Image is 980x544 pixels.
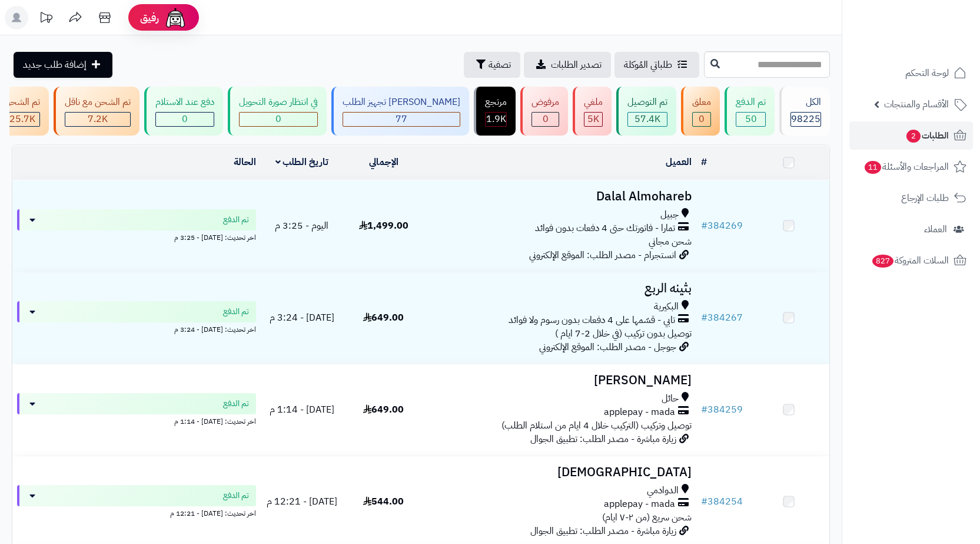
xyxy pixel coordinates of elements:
[701,219,743,233] a: #384269
[530,524,676,538] span: زيارة مباشرة - مصدر الطلب: تطبيق الجوال
[628,113,667,126] div: 57431
[509,314,675,327] span: تابي - قسّمها على 4 دفعات بدون رسوم ولا فوائد
[343,95,460,109] div: [PERSON_NAME] تجهيز الطلب
[532,113,559,126] div: 0
[17,322,256,335] div: اخر تحديث: [DATE] - 3:24 م
[501,418,692,433] span: توصيل وتركيب (التركيب خلال 4 ايام من استلام الطلب)
[429,190,692,203] h3: Dalal Almohareb
[9,112,35,126] span: 25.7K
[369,155,398,169] a: الإجمالي
[4,95,40,109] div: تم الشحن
[539,340,676,354] span: جوجل - مصدر الطلب: الموقع الإلكتروني
[518,87,570,136] a: مرفوض 0
[791,112,820,126] span: 98225
[267,494,337,509] span: [DATE] - 12:21 م
[701,494,707,509] span: #
[906,130,921,143] span: 2
[23,58,87,72] span: إضافة طلب جديد
[429,466,692,479] h3: [DEMOGRAPHIC_DATA]
[849,246,973,275] a: السلات المتروكة827
[900,33,969,58] img: logo-2.png
[701,155,707,169] a: #
[156,113,214,126] div: 0
[51,87,142,136] a: تم الشحن مع ناقل 7.2K
[736,95,766,109] div: تم الدفع
[679,87,722,136] a: معلق 0
[551,58,602,72] span: تصدير الطلبات
[529,248,676,262] span: انستجرام - مصدر الطلب: الموقع الإلكتروني
[270,311,334,325] span: [DATE] - 3:24 م
[17,506,256,519] div: اخر تحديث: [DATE] - 12:21 م
[666,155,692,169] a: العميل
[777,87,832,136] a: الكل98225
[905,65,949,81] span: لوحة التحكم
[223,214,249,226] span: تم الدفع
[234,155,256,169] a: الحالة
[275,112,281,126] span: 0
[790,95,821,109] div: الكل
[905,127,949,144] span: الطلبات
[239,95,318,109] div: في انتظار صورة التحويل
[849,153,973,181] a: المراجعات والأسئلة11
[849,59,973,87] a: لوحة التحكم
[530,432,676,446] span: زيارة مباشرة - مصدر الطلب: تطبيق الجوال
[624,58,672,72] span: طلباتي المُوكلة
[359,219,408,233] span: 1,499.00
[736,113,765,126] div: 50
[489,58,511,72] span: تصفية
[701,403,707,417] span: #
[429,374,692,387] h3: [PERSON_NAME]
[693,113,710,126] div: 0
[363,494,404,509] span: 544.00
[654,300,679,314] span: البكيرية
[471,87,518,136] a: مرتجع 1.9K
[329,87,471,136] a: [PERSON_NAME] تجهيز الطلب 77
[570,87,614,136] a: ملغي 5K
[363,403,404,417] span: 649.00
[722,87,777,136] a: تم الدفع 50
[31,6,61,32] a: تحديثات المنصة
[649,235,692,249] span: شحن مجاني
[692,95,711,109] div: معلق
[604,497,675,511] span: applepay - mada
[701,311,743,325] a: #384267
[699,112,705,126] span: 0
[871,252,949,269] span: السلات المتروكة
[524,52,611,78] a: تصدير الطلبات
[142,87,225,136] a: دفع عند الاستلام 0
[745,112,757,126] span: 50
[924,221,947,238] span: العملاء
[863,159,949,175] span: المراجعات والأسئلة
[65,113,130,126] div: 7222
[660,208,679,222] span: جبيل
[849,215,973,243] a: العملاء
[884,96,949,113] span: الأقسام والمنتجات
[701,219,707,233] span: #
[275,155,329,169] a: تاريخ الطلب
[865,161,881,174] span: 11
[602,510,692,525] span: شحن سريع (من ٢-٧ ايام)
[531,95,559,109] div: مرفوض
[343,113,460,126] div: 77
[584,95,603,109] div: ملغي
[225,87,329,136] a: في انتظار صورة التحويل 0
[587,112,599,126] span: 5K
[849,121,973,150] a: الطلبات2
[701,311,707,325] span: #
[901,190,949,206] span: طلبات الإرجاع
[140,11,159,25] span: رفيق
[223,490,249,502] span: تم الدفع
[223,398,249,410] span: تم الدفع
[662,392,679,405] span: حائل
[485,95,507,109] div: مرتجع
[584,113,602,126] div: 5031
[634,112,660,126] span: 57.4K
[429,282,692,295] h3: بثينه الربع
[240,113,317,126] div: 0
[14,52,112,78] a: إضافة طلب جديد
[155,95,214,109] div: دفع عند الاستلام
[363,311,404,325] span: 649.00
[614,87,679,136] a: تم التوصيل 57.4K
[223,306,249,318] span: تم الدفع
[486,113,506,126] div: 1874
